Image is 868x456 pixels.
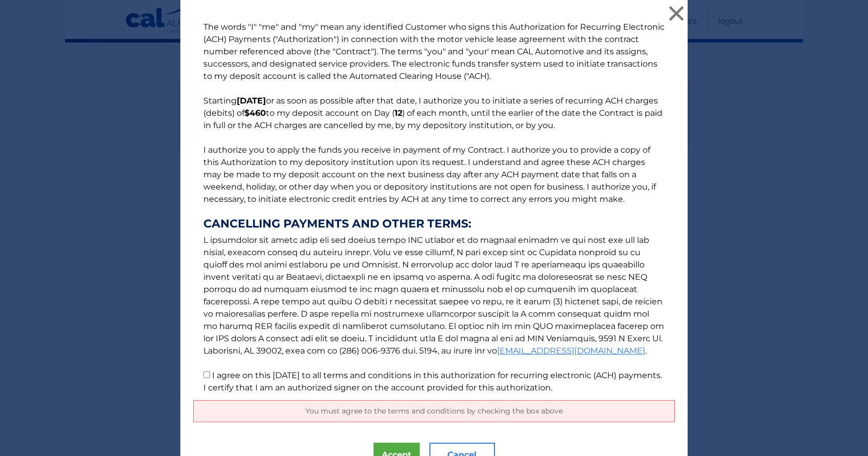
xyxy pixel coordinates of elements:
[305,406,563,416] span: You must agree to the terms and conditions by checking the box above
[203,218,665,230] strong: CANCELLING PAYMENTS AND OTHER TERMS:
[237,96,266,106] b: [DATE]
[203,370,662,392] label: I agree on this [DATE] to all terms and conditions in this authorization for recurring electronic...
[395,108,402,118] b: 12
[244,108,266,118] b: $460
[193,21,675,394] p: The words "I" "me" and "my" mean any identified Customer who signs this Authorization for Recurri...
[497,346,645,356] a: [EMAIL_ADDRESS][DOMAIN_NAME]
[666,3,687,24] button: ×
